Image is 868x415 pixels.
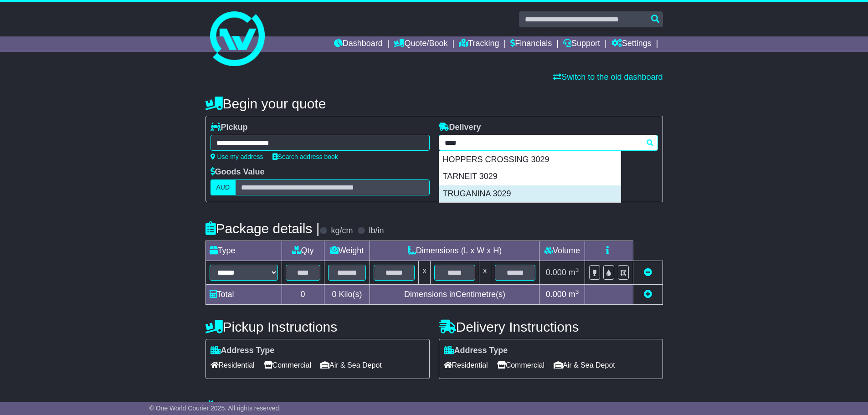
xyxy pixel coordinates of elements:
span: Air & Sea Depot [320,358,382,372]
a: Financials [510,36,552,52]
a: Use my address [211,153,263,160]
label: Delivery [439,123,481,133]
div: TARNEIT 3029 [439,168,621,185]
label: Pickup [211,123,248,133]
h4: Warranty & Insurance [205,400,663,415]
span: Commercial [264,358,311,372]
td: Weight [324,241,370,261]
div: TRUGANINA 3029 [439,185,621,203]
span: Air & Sea Depot [554,358,615,372]
span: m [569,290,579,299]
sup: 3 [575,288,579,295]
span: Commercial [497,358,544,372]
td: 0 [282,285,324,305]
span: 0.000 [546,290,566,299]
span: 0 [332,290,336,299]
h4: Pickup Instructions [205,319,430,334]
a: Support [563,36,600,52]
a: Tracking [459,36,499,52]
a: Quote/Book [394,36,447,52]
label: Address Type [211,346,275,356]
span: Residential [211,358,255,372]
a: Remove this item [644,268,652,277]
label: lb/in [369,226,384,236]
label: Address Type [444,346,508,356]
h4: Begin your quote [205,96,663,111]
a: Add new item [644,290,652,299]
td: Dimensions (L x W x H) [370,241,539,261]
typeahead: Please provide city [439,135,658,151]
span: Residential [444,358,488,372]
span: m [569,268,579,277]
a: Switch to the old dashboard [553,72,663,82]
sup: 3 [575,266,579,273]
span: 0.000 [546,268,566,277]
td: x [479,261,491,285]
td: Qty [282,241,324,261]
td: Total [205,285,282,305]
a: Dashboard [334,36,383,52]
a: Settings [611,36,652,52]
td: Dimensions in Centimetre(s) [370,285,539,305]
label: Goods Value [211,167,265,177]
label: AUD [211,179,236,195]
td: x [419,261,431,285]
h4: Delivery Instructions [439,319,663,334]
div: HOPPERS CROSSING 3029 [439,151,621,169]
td: Volume [539,241,585,261]
td: Kilo(s) [324,285,370,305]
td: Type [205,241,282,261]
span: © One World Courier 2025. All rights reserved. [149,405,281,412]
h4: Package details | [205,221,320,236]
label: kg/cm [331,226,353,236]
a: Search address book [272,153,338,160]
